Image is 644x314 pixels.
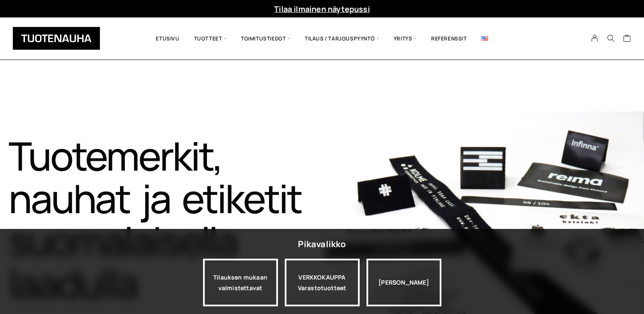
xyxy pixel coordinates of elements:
a: Etusivu [149,24,186,53]
h1: Tuotemerkit, nauhat ja etiketit suomalaisella laadulla​ [9,134,322,305]
div: Pikavalikko [298,237,346,252]
a: Tilaa ilmainen näytepussi [274,4,370,14]
span: Yritys [386,24,424,53]
span: Tuotteet [187,24,234,53]
span: Tilaus / Tarjouspyyntö [298,24,386,53]
div: [PERSON_NAME] [366,259,441,306]
img: English [481,36,488,41]
a: VERKKOKAUPPAVarastotuotteet [285,259,360,306]
a: My Account [587,34,603,42]
div: VERKKOKAUPPA Varastotuotteet [285,259,360,306]
a: Cart [623,34,631,44]
img: Tuotenauha Oy [13,27,100,50]
button: Search [603,34,619,42]
span: Toimitustiedot [234,24,298,53]
a: Referenssit [424,24,474,53]
a: Tilauksen mukaan valmistettavat [203,259,278,306]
